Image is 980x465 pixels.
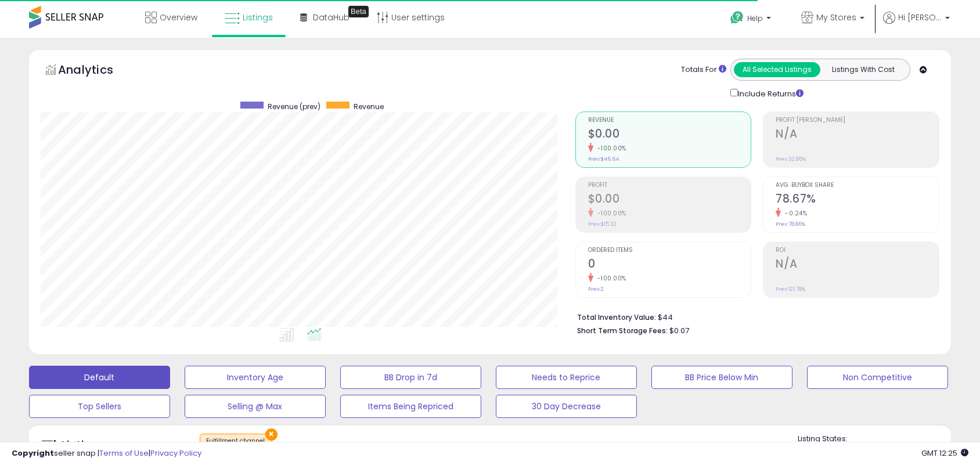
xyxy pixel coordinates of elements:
[348,6,369,17] div: Tooltip anchor
[807,366,948,389] button: Non Competitive
[730,10,744,25] i: Get Help
[721,2,783,38] a: Help
[243,12,273,23] span: Listings
[160,12,197,23] span: Overview
[185,366,326,389] button: Inventory Age
[496,366,637,389] button: Needs to Reprice
[593,144,626,153] small: -100.00%
[722,86,817,100] div: Include Returns
[681,64,726,75] div: Totals For
[29,366,170,389] button: Default
[776,286,805,293] small: Prev: 121.78%
[651,366,792,389] button: BB Price Below Min
[883,12,950,38] a: Hi [PERSON_NAME]
[588,182,751,189] span: Profit
[588,221,617,228] small: Prev: $15.32
[669,325,689,336] span: $0.07
[268,102,320,111] span: Revenue (prev)
[577,312,656,322] b: Total Inventory Value:
[588,117,751,124] span: Revenue
[588,286,604,293] small: Prev: 2
[150,448,201,459] a: Privacy Policy
[820,62,906,77] button: Listings With Cost
[776,221,805,228] small: Prev: 78.86%
[588,156,619,163] small: Prev: $46.64
[313,12,350,23] span: DataHub
[206,437,266,454] span: Fulfillment channel :
[340,366,481,389] button: BB Drop in 7d
[58,62,136,81] h5: Analytics
[588,257,751,273] h2: 0
[734,62,820,77] button: All Selected Listings
[747,13,763,23] span: Help
[781,209,807,218] small: -0.24%
[588,247,751,254] span: Ordered Items
[12,448,201,459] div: seller snap | |
[776,247,939,254] span: ROI
[776,156,806,163] small: Prev: 32.85%
[921,448,968,459] span: 2025-09-9 12:25 GMT
[593,209,626,218] small: -100.00%
[340,395,481,418] button: Items Being Repriced
[99,448,149,459] a: Terms of Use
[588,192,751,208] h2: $0.00
[798,434,951,445] p: Listing States:
[354,102,384,111] span: Revenue
[577,326,668,336] b: Short Term Storage Fees:
[577,309,931,323] li: $44
[265,428,278,441] button: ×
[776,127,939,143] h2: N/A
[12,448,54,459] strong: Copyright
[593,274,626,283] small: -100.00%
[29,395,170,418] button: Top Sellers
[776,257,939,273] h2: N/A
[776,117,939,124] span: Profit [PERSON_NAME]
[185,395,326,418] button: Selling @ Max
[62,438,106,454] h5: Listings
[776,192,939,208] h2: 78.67%
[588,127,751,143] h2: $0.00
[898,12,942,23] span: Hi [PERSON_NAME]
[816,12,856,23] span: My Stores
[776,182,939,189] span: Avg. Buybox Share
[496,395,637,418] button: 30 Day Decrease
